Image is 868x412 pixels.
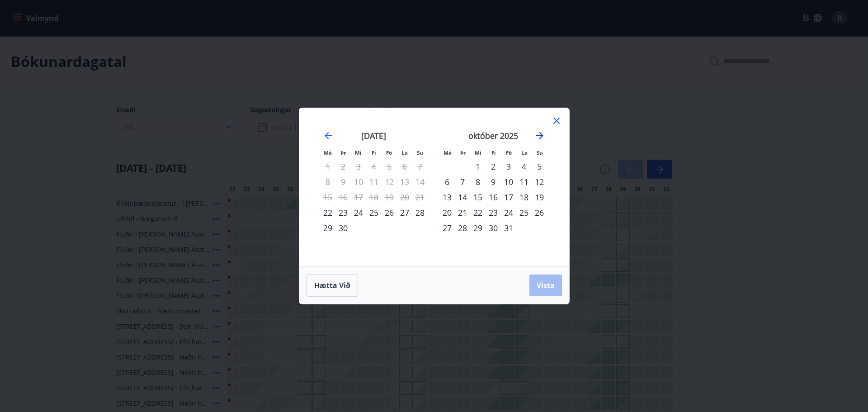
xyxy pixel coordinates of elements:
td: Not available. sunnudagur, 21. september 2025 [412,189,428,205]
td: Not available. laugardagur, 20. september 2025 [397,189,412,205]
td: Not available. laugardagur, 13. september 2025 [397,174,412,189]
div: Move forward to switch to the next month. [534,130,545,141]
div: 27 [397,205,412,220]
div: 22 [470,205,486,220]
div: 26 [382,205,397,220]
td: Choose mánudagur, 22. september 2025 as your check-in date. It’s available. [320,205,335,220]
div: 28 [412,205,428,220]
div: 23 [335,205,351,220]
div: 9 [486,174,501,189]
div: 27 [439,220,455,236]
td: Choose sunnudagur, 5. október 2025 as your check-in date. It’s available. [532,159,547,174]
div: 30 [486,220,501,236]
small: Fi [491,149,496,156]
div: 11 [516,174,532,189]
small: Mi [355,149,362,156]
td: Not available. miðvikudagur, 3. september 2025 [351,159,366,174]
td: Choose þriðjudagur, 30. september 2025 as your check-in date. It’s available. [335,220,351,236]
td: Not available. þriðjudagur, 2. september 2025 [335,159,351,174]
td: Choose mánudagur, 6. október 2025 as your check-in date. It’s available. [439,174,455,189]
td: Choose miðvikudagur, 15. október 2025 as your check-in date. It’s available. [470,189,486,205]
small: Su [417,149,423,156]
button: Hætta við [307,274,358,297]
td: Choose miðvikudagur, 29. október 2025 as your check-in date. It’s available. [470,220,486,236]
small: Fö [386,149,392,156]
div: 6 [439,174,455,189]
td: Choose fimmtudagur, 2. október 2025 as your check-in date. It’s available. [486,159,501,174]
td: Choose sunnudagur, 26. október 2025 as your check-in date. It’s available. [532,205,547,220]
div: 31 [501,220,516,236]
div: 21 [455,205,470,220]
td: Choose miðvikudagur, 1. október 2025 as your check-in date. It’s available. [470,159,486,174]
td: Not available. fimmtudagur, 4. september 2025 [366,159,382,174]
small: Su [537,149,543,156]
td: Choose föstudagur, 24. október 2025 as your check-in date. It’s available. [501,205,516,220]
div: 22 [320,205,335,220]
td: Choose föstudagur, 31. október 2025 as your check-in date. It’s available. [501,220,516,236]
div: 15 [470,189,486,205]
td: Choose mánudagur, 29. september 2025 as your check-in date. It’s available. [320,220,335,236]
td: Choose miðvikudagur, 22. október 2025 as your check-in date. It’s available. [470,205,486,220]
td: Choose miðvikudagur, 8. október 2025 as your check-in date. It’s available. [470,174,486,189]
td: Not available. mánudagur, 15. september 2025 [320,189,335,205]
td: Not available. miðvikudagur, 10. september 2025 [351,174,366,189]
div: 25 [366,205,382,220]
td: Choose fimmtudagur, 9. október 2025 as your check-in date. It’s available. [486,174,501,189]
td: Choose þriðjudagur, 14. október 2025 as your check-in date. It’s available. [455,189,470,205]
div: 29 [320,220,335,236]
td: Choose þriðjudagur, 28. október 2025 as your check-in date. It’s available. [455,220,470,236]
td: Choose mánudagur, 13. október 2025 as your check-in date. It’s available. [439,189,455,205]
div: 17 [501,189,516,205]
div: 3 [501,159,516,174]
td: Not available. föstudagur, 19. september 2025 [382,189,397,205]
small: Fi [372,149,376,156]
small: Má [324,149,332,156]
small: Mi [475,149,481,156]
td: Not available. mánudagur, 8. september 2025 [320,174,335,189]
td: Choose fimmtudagur, 23. október 2025 as your check-in date. It’s available. [486,205,501,220]
div: 14 [455,189,470,205]
td: Choose fimmtudagur, 30. október 2025 as your check-in date. It’s available. [486,220,501,236]
div: Move backward to switch to the previous month. [323,130,334,141]
div: 5 [532,159,547,174]
div: 19 [532,189,547,205]
td: Choose fimmtudagur, 16. október 2025 as your check-in date. It’s available. [486,189,501,205]
td: Choose mánudagur, 20. október 2025 as your check-in date. It’s available. [439,205,455,220]
div: 24 [501,205,516,220]
td: Not available. laugardagur, 6. september 2025 [397,159,412,174]
small: La [401,149,408,156]
strong: október 2025 [468,130,518,141]
div: 1 [470,159,486,174]
small: Fö [506,149,512,156]
div: 4 [516,159,532,174]
td: Choose miðvikudagur, 24. september 2025 as your check-in date. It’s available. [351,205,366,220]
div: 16 [486,189,501,205]
td: Choose laugardagur, 25. október 2025 as your check-in date. It’s available. [516,205,532,220]
div: 23 [486,205,501,220]
td: Choose laugardagur, 4. október 2025 as your check-in date. It’s available. [516,159,532,174]
td: Choose sunnudagur, 12. október 2025 as your check-in date. It’s available. [532,174,547,189]
div: 24 [351,205,366,220]
td: Choose þriðjudagur, 7. október 2025 as your check-in date. It’s available. [455,174,470,189]
td: Not available. föstudagur, 5. september 2025 [382,159,397,174]
td: Choose föstudagur, 10. október 2025 as your check-in date. It’s available. [501,174,516,189]
div: 20 [439,205,455,220]
div: 29 [470,220,486,236]
span: Hætta við [314,280,350,290]
strong: [DATE] [361,130,386,141]
div: 13 [439,189,455,205]
div: 10 [501,174,516,189]
td: Choose þriðjudagur, 23. september 2025 as your check-in date. It’s available. [335,205,351,220]
td: Choose laugardagur, 27. september 2025 as your check-in date. It’s available. [397,205,412,220]
td: Not available. þriðjudagur, 16. september 2025 [335,189,351,205]
div: 7 [455,174,470,189]
small: Má [443,149,452,156]
td: Choose mánudagur, 27. október 2025 as your check-in date. It’s available. [439,220,455,236]
td: Not available. sunnudagur, 14. september 2025 [412,174,428,189]
small: La [521,149,528,156]
td: Not available. fimmtudagur, 18. september 2025 [366,189,382,205]
div: 26 [532,205,547,220]
td: Not available. föstudagur, 12. september 2025 [382,174,397,189]
td: Choose sunnudagur, 28. september 2025 as your check-in date. It’s available. [412,205,428,220]
td: Choose þriðjudagur, 21. október 2025 as your check-in date. It’s available. [455,205,470,220]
